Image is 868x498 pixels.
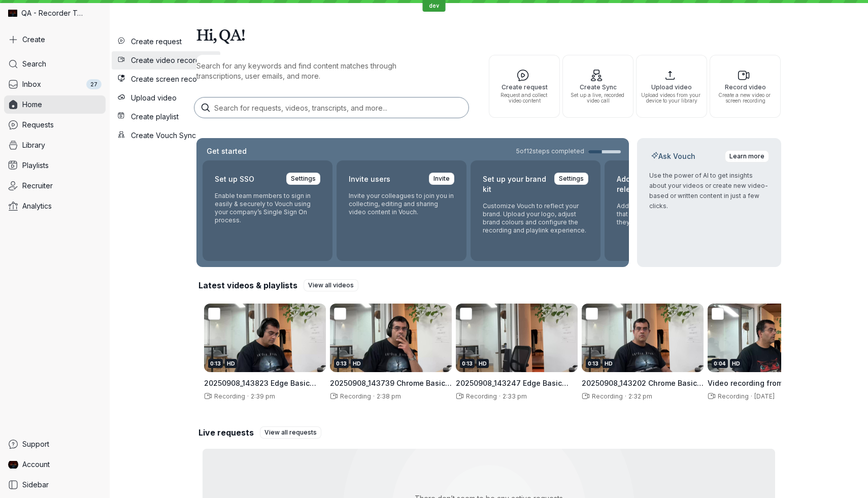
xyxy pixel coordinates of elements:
[590,392,623,400] span: Recording
[4,75,106,93] a: Inbox27
[112,108,220,126] button: Create playlist
[603,359,615,368] div: HD
[208,359,223,368] div: 0:13
[714,84,776,90] span: Record video
[617,173,682,196] h2: Add your content release form
[4,197,106,215] a: Analytics
[489,55,560,118] button: Create requestRequest and collect video content
[4,476,106,494] a: Sidebar
[212,392,245,400] span: Recording
[429,173,454,185] a: Invite
[464,392,497,400] span: Recording
[22,59,46,69] span: Search
[567,84,629,90] span: Create Sync
[708,379,825,397] span: Video recording from [DATE] 5:12 pm
[22,160,49,171] span: Playlists
[371,392,377,401] span: ·
[22,120,54,130] span: Requests
[131,55,214,65] span: Create video recording
[636,55,707,118] button: Upload videoUpload videos from your device to your library
[131,112,214,122] span: Create playlist
[198,280,297,291] h2: Latest videos & playlists
[308,280,354,290] span: View all videos
[21,8,86,18] span: QA - Recorder Testing
[493,92,555,104] span: Request and collect video content
[22,79,41,89] span: Inbox
[433,174,450,184] span: Invite
[22,439,49,449] span: Support
[582,379,704,397] span: 20250908_143202 Chrome Basic Recorder Test
[725,150,769,162] a: Learn more
[112,70,220,88] button: Create screen recording
[460,359,475,368] div: 0:13
[641,92,703,104] span: Upload videos from your device to your library
[112,126,220,145] button: Create Vouch Sync
[196,61,440,81] p: Search for any keywords and find content matches through transcriptions, user emails, and more.
[196,20,781,49] h1: Hi, QA!
[349,173,390,186] h2: Invite users
[22,99,42,110] span: Home
[131,37,214,47] span: Create request
[516,147,621,155] a: 5of12steps completed
[22,459,50,470] span: Account
[559,174,584,184] span: Settings
[245,392,251,401] span: ·
[131,74,214,84] span: Create screen recording
[586,359,600,368] div: 0:13
[330,379,452,397] span: 20250908_143739 Chrome Basic Recorder Test
[483,173,548,196] h2: Set up your brand kit
[112,51,220,70] button: Create video recording
[4,30,106,49] button: Create
[483,202,588,235] p: Customize Vouch to reflect your brand. Upload your logo, adjust brand colours and configure the r...
[131,130,214,141] span: Create Vouch Sync
[4,177,106,195] a: Recruiter
[112,32,220,51] button: Create request
[617,202,722,226] p: Add your own content release form that responders agree to when they record using Vouch.
[4,136,106,154] a: Library
[516,147,584,155] span: 5 of 12 steps completed
[730,359,742,368] div: HD
[708,378,829,388] h3: Video recording from 5 September 2025 at 5:12 pm
[497,392,503,401] span: ·
[22,480,49,490] span: Sidebar
[86,79,102,89] div: 27
[264,427,317,438] span: View all requests
[204,378,326,388] h3: 20250908_143823 Edge Basic Recorder Test
[198,427,254,438] h2: Live requests
[291,174,316,184] span: Settings
[334,359,349,368] div: 0:13
[4,116,106,134] a: Requests
[338,392,371,400] span: Recording
[4,435,106,453] a: Support
[623,392,628,401] span: ·
[304,279,358,291] a: View all videos
[716,392,749,400] span: Recording
[330,378,452,388] h3: 20250908_143739 Chrome Basic Recorder Test
[4,55,106,73] a: Search
[749,392,754,401] span: ·
[4,156,106,175] a: Playlists
[8,9,17,18] img: QA - Recorder Testing avatar
[215,192,320,224] p: Enable team members to sign in easily & securely to Vouch using your company’s Single Sign On pro...
[194,97,469,118] input: Search for requests, videos, transcripts, and more...
[204,379,316,397] span: 20250908_143823 Edge Basic Recorder Test
[251,392,275,400] span: 2:39 pm
[4,4,106,22] div: QA - Recorder Testing
[710,55,781,118] button: Record videoCreate a new video or screen recording
[8,459,18,470] img: QA Dev Recorder avatar
[456,378,578,388] h3: 20250908_143247 Edge Basic Recorder Test
[456,379,569,397] span: 20250908_143247 Edge Basic Recorder Test
[754,392,775,400] span: [DATE]
[22,201,52,211] span: Analytics
[582,378,704,388] h3: 20250908_143202 Chrome Basic Recorder Test
[628,392,652,400] span: 2:32 pm
[131,93,214,103] span: Upload video
[349,192,454,216] p: Invite your colleagues to join you in collecting, editing and sharing video content in Vouch.
[22,181,53,191] span: Recruiter
[562,55,633,118] button: Create SyncSet up a live, recorded video call
[493,84,555,90] span: Create request
[567,92,629,104] span: Set up a live, recorded video call
[712,359,728,368] div: 0:04
[714,92,776,104] span: Create a new video or screen recording
[4,95,106,114] a: Home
